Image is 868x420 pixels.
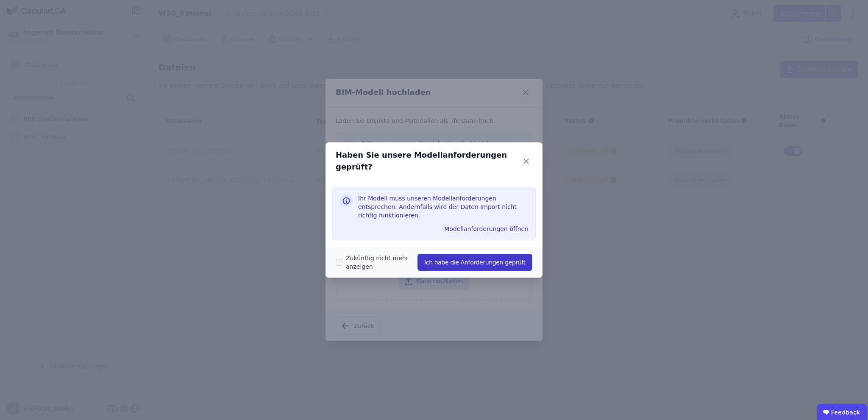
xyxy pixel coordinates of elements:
[336,149,520,173] div: Haben Sie unsere Modellanforderungen geprüft?
[441,222,532,236] button: Modellanforderungen öffnen
[342,254,417,271] label: Zukünftig nicht mehr anzeigen
[358,194,529,220] h3: Ihr Modell muss unseren Modellanforderungen entsprechen. Andernfalls wird der Daten Import nicht ...
[417,254,532,271] button: Ich habe die Anforderungen geprüft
